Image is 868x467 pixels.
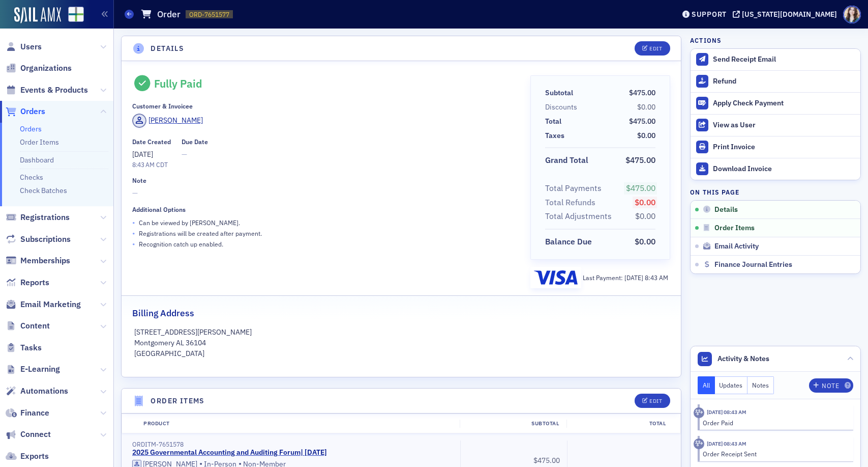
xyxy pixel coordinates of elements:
[545,154,592,167] span: Grand Total
[139,239,223,249] p: Recognition catch up enabled.
[20,386,68,397] span: Automations
[132,206,186,213] div: Additional Options
[624,273,645,282] span: [DATE]
[713,143,855,152] div: Print Invoice
[694,438,704,449] div: Activity
[692,10,727,19] div: Support
[132,138,171,146] div: Date Created
[20,342,42,353] span: Tasks
[713,164,855,174] div: Download Invoice
[132,239,135,250] span: •
[545,236,592,248] div: Balance Due
[20,155,54,164] a: Dashboard
[545,102,581,113] span: Discounts
[139,229,262,238] p: Registrations will be created after payment.
[132,114,203,128] a: [PERSON_NAME]
[713,121,855,130] div: View as User
[690,187,861,197] h4: On this page
[132,307,194,320] h2: Billing Address
[20,212,70,223] span: Registrations
[635,394,670,408] button: Edit
[6,342,42,353] a: Tasks
[6,212,70,223] a: Registrations
[134,338,669,348] p: Montgomery AL 36104
[14,7,61,23] img: SailAMX
[20,173,43,182] a: Checks
[637,102,655,112] span: $0.00
[154,77,202,90] div: Fully Paid
[132,102,193,110] div: Customer & Invoicee
[6,320,50,332] a: Content
[139,218,240,227] p: Can be viewed by [PERSON_NAME] .
[545,197,595,209] div: Total Refunds
[61,7,84,24] a: View Homepage
[690,36,722,45] h4: Actions
[545,182,605,195] span: Total Payments
[545,210,615,223] span: Total Adjustments
[132,217,135,228] span: •
[132,177,146,184] div: Note
[707,440,746,447] time: 10/2/2025 08:43 AM
[155,160,168,169] span: CDT
[20,407,49,419] span: Finance
[843,6,861,23] span: Profile
[6,234,71,245] a: Subscriptions
[714,224,755,233] span: Order Items
[707,408,746,416] time: 10/2/2025 08:43 AM
[533,456,560,465] span: $475.00
[714,242,759,251] span: Email Activity
[132,441,453,448] div: ORDITM-7651578
[691,136,860,158] a: Print Invoice
[20,320,50,332] span: Content
[649,46,662,51] div: Edit
[629,117,655,126] span: $475.00
[545,236,595,248] span: Balance Due
[545,130,564,141] div: Taxes
[545,154,588,167] div: Grand Total
[635,197,655,207] span: $0.00
[132,150,153,159] span: [DATE]
[626,183,655,193] span: $475.00
[733,11,841,18] button: [US_STATE][DOMAIN_NAME]
[134,327,669,338] p: [STREET_ADDRESS][PERSON_NAME]
[20,299,81,310] span: Email Marketing
[6,85,88,96] a: Events & Products
[635,211,655,221] span: $0.00
[6,277,49,288] a: Reports
[645,273,668,282] span: 8:43 AM
[6,451,49,462] a: Exports
[715,376,748,394] button: Updates
[20,186,67,195] a: Check Batches
[20,277,49,288] span: Reports
[545,88,573,98] div: Subtotal
[545,197,599,209] span: Total Refunds
[20,124,42,133] a: Orders
[182,149,208,160] span: —
[132,160,155,169] time: 8:43 AM
[713,55,855,64] div: Send Receipt Email
[566,420,673,428] div: Total
[136,420,460,428] div: Product
[747,376,774,394] button: Notes
[649,398,662,404] div: Edit
[545,182,602,195] div: Total Payments
[742,10,837,19] div: [US_STATE][DOMAIN_NAME]
[691,49,860,70] button: Send Receipt Email
[698,376,715,394] button: All
[151,43,185,54] h4: Details
[132,188,516,199] span: —
[635,236,655,246] span: $0.00
[6,429,51,440] a: Connect
[714,205,738,214] span: Details
[714,260,792,269] span: Finance Journal Entries
[713,99,855,108] div: Apply Check Payment
[703,418,847,427] div: Order Paid
[691,70,860,92] button: Refund
[822,383,839,389] div: Note
[625,155,655,165] span: $475.00
[534,270,578,285] img: visa
[20,41,42,52] span: Users
[20,429,51,440] span: Connect
[6,386,68,397] a: Automations
[691,92,860,114] button: Apply Check Payment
